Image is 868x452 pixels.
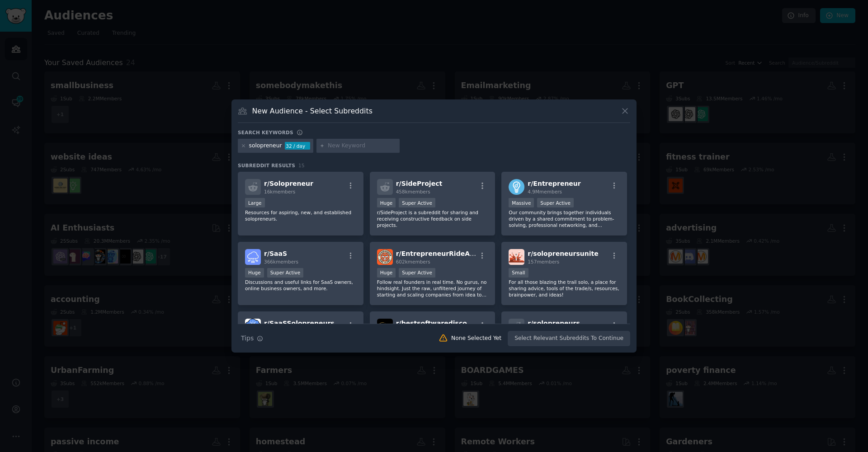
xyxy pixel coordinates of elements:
[399,268,435,278] div: Super Active
[238,162,295,169] span: Subreddit Results
[264,180,313,187] span: r/ Solopreneur
[377,279,488,298] p: Follow real founders in real time. No gurus, no hindsight. Just the raw, unfiltered journey of st...
[528,259,559,264] span: 157 members
[399,198,435,207] div: Super Active
[264,189,295,194] span: 16k members
[264,259,298,264] span: 366k members
[264,250,287,257] span: r/ SaaS
[285,142,310,150] div: 32 / day
[245,268,264,278] div: Huge
[238,129,293,136] h3: Search keywords
[245,249,261,265] img: SaaS
[451,334,501,343] div: None Selected Yet
[528,180,580,187] span: r/ Entrepreneur
[509,198,534,207] div: Massive
[528,250,598,257] span: r/ solopreneursunite
[245,279,356,292] p: Discussions and useful links for SaaS owners, online business owners, and more.
[328,142,396,150] input: New Keyword
[245,198,265,207] div: Large
[298,163,305,168] span: 15
[509,279,620,298] p: For all those blazing the trail solo, a place for sharing advice, tools of the trade/s, resources...
[528,320,580,327] span: r/ solopreneurs
[396,259,430,264] span: 602k members
[245,319,261,334] img: SaaSSolopreneurs
[396,189,430,194] span: 458k members
[509,249,524,265] img: solopreneursunite
[396,180,443,187] span: r/ SideProject
[509,209,620,228] p: Our community brings together individuals driven by a shared commitment to problem-solving, profe...
[267,268,304,278] div: Super Active
[377,198,396,207] div: Huge
[377,319,393,334] img: bestsoftwarediscounts
[377,249,393,265] img: EntrepreneurRideAlong
[509,179,524,195] img: Entrepreneur
[396,320,483,327] span: r/ bestsoftwarediscounts
[264,320,335,327] span: r/ SaaSSolopreneurs
[377,209,488,228] p: r/SideProject is a subreddit for sharing and receiving constructive feedback on side projects.
[241,334,254,343] span: Tips
[245,209,356,222] p: Resources for aspiring, new, and established solopreneurs.
[377,268,396,278] div: Huge
[528,189,562,194] span: 4.9M members
[396,250,486,257] span: r/ EntrepreneurRideAlong
[249,142,282,150] div: solopreneur
[238,330,266,346] button: Tips
[509,268,528,278] div: Small
[252,106,373,116] h3: New Audience - Select Subreddits
[537,198,574,207] div: Super Active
